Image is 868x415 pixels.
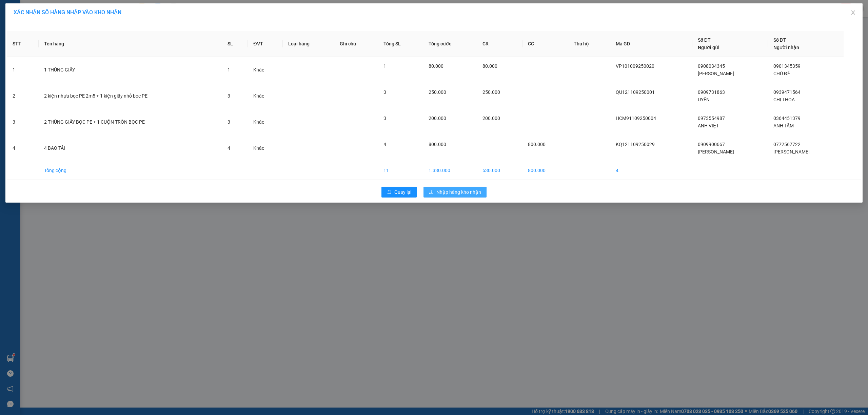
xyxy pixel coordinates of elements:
[39,83,222,109] td: 2 kiện nhựa bọc PE 2m5 + 1 kiện giấy nhỏ bọc PE
[387,190,392,195] span: rollback
[248,57,283,83] td: Khác
[436,188,481,196] span: Nhập hàng kho nhận
[283,31,334,57] th: Loại hàng
[482,116,500,121] span: 200.000
[773,123,794,128] span: ANH TÂM
[773,149,810,154] span: [PERSON_NAME]
[429,63,443,69] span: 80.000
[7,57,39,83] td: 1
[773,45,799,50] span: Người nhận
[429,142,446,147] span: 800.000
[528,142,546,147] span: 800.000
[228,145,230,151] span: 4
[698,116,725,121] span: 0973554987
[394,188,411,196] span: Quay lại
[39,135,222,161] td: 4 BAO TẢI
[383,89,386,95] span: 3
[383,116,386,121] span: 3
[850,10,856,15] span: close
[698,89,725,95] span: 0909731863
[39,161,222,180] td: Tổng cộng
[568,31,610,57] th: Thu hộ
[698,97,710,102] span: UYÊN
[248,135,283,161] td: Khác
[7,31,39,57] th: STT
[7,109,39,135] td: 3
[482,63,497,69] span: 80.000
[248,109,283,135] td: Khác
[844,3,863,22] button: Close
[522,161,568,180] td: 800.000
[698,71,734,76] span: [PERSON_NAME]
[610,161,692,180] td: 4
[698,149,734,154] span: [PERSON_NAME]
[773,97,795,102] span: CHỊ THOA
[698,123,719,128] span: ANH VIỆT
[248,31,283,57] th: ĐVT
[477,161,523,180] td: 530.000
[616,116,656,121] span: HCM91109250004
[482,89,500,95] span: 250.000
[7,135,39,161] td: 4
[228,119,230,125] span: 3
[39,31,222,57] th: Tên hàng
[698,45,719,50] span: Người gửi
[248,83,283,109] td: Khác
[228,67,230,72] span: 1
[14,9,121,16] span: XÁC NHẬN SỐ HÀNG NHẬP VÀO KHO NHẬN
[378,31,423,57] th: Tổng SL
[698,63,725,69] span: 0908034345
[773,142,801,147] span: 0772567722
[610,31,692,57] th: Mã GD
[616,63,654,69] span: VP101009250020
[698,142,725,147] span: 0909900667
[773,71,790,76] span: CHÚ ĐỀ
[698,37,711,43] span: Số ĐT
[334,31,378,57] th: Ghi chú
[381,187,417,198] button: rollbackQuay lại
[429,89,446,95] span: 250.000
[39,109,222,135] td: 2 THÙNG GIẤY BỌC PE + 1 CUỘN TRÒN BỌC PE
[773,116,801,121] span: 0364451379
[522,31,568,57] th: CC
[423,187,487,198] button: downloadNhập hàng kho nhận
[228,93,230,99] span: 3
[423,161,477,180] td: 1.330.000
[477,31,523,57] th: CR
[616,142,655,147] span: KQ121109250029
[222,31,248,57] th: SL
[378,161,423,180] td: 11
[383,63,386,69] span: 1
[773,37,786,43] span: Số ĐT
[773,89,801,95] span: 0939471564
[616,89,655,95] span: QU121109250001
[7,83,39,109] td: 2
[423,31,477,57] th: Tổng cước
[429,116,446,121] span: 200.000
[383,142,386,147] span: 4
[429,190,434,195] span: download
[773,63,801,69] span: 0901345359
[39,57,222,83] td: 1 THÙNG GIẤY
